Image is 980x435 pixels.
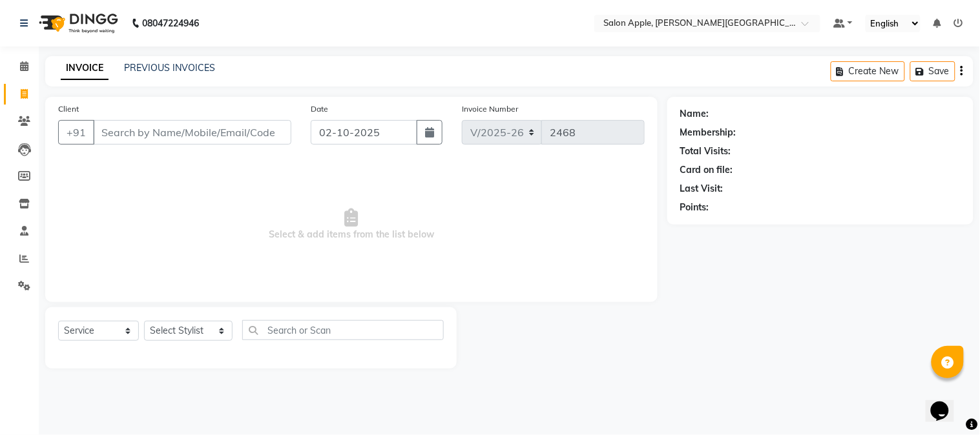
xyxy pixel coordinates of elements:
a: PREVIOUS INVOICES [124,62,215,74]
div: Membership: [680,126,736,139]
img: logo [33,5,121,41]
input: Search or Scan [242,320,444,340]
div: Points: [680,201,709,214]
div: Last Visit: [680,182,724,196]
a: INVOICE [61,57,109,80]
div: Card on file: [680,163,733,177]
label: Invoice Number [462,103,518,115]
b: 08047224946 [142,5,199,41]
label: Date [311,103,328,115]
button: +91 [58,120,94,145]
button: Save [910,61,955,81]
button: Create New [831,61,905,81]
input: Search by Name/Mobile/Email/Code [93,120,291,145]
div: Total Visits: [680,145,731,158]
span: Select & add items from the list below [58,160,645,289]
label: Client [58,103,79,115]
iframe: chat widget [926,383,967,422]
div: Name: [680,107,709,121]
